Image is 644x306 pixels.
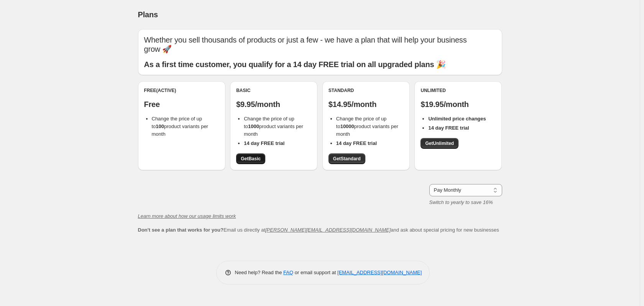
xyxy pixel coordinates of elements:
[425,140,454,146] span: Get Unlimited
[293,270,337,275] span: or email support at
[329,153,365,164] a: GetStandard
[144,100,219,109] p: Free
[336,116,398,137] span: Change the price of up to product variants per month
[283,270,293,275] a: FAQ
[248,123,259,129] b: 1000
[337,270,422,275] a: [EMAIL_ADDRESS][DOMAIN_NAME]
[138,10,158,19] span: Plans
[236,153,265,164] a: GetBasic
[336,140,377,146] b: 14 day FREE trial
[329,100,404,109] p: $14.95/month
[428,116,486,122] b: Unlimited price changes
[152,116,208,137] span: Change the price of up to product variants per month
[144,87,219,94] div: Free (Active)
[421,100,496,109] p: $19.95/month
[329,87,404,94] div: Standard
[340,123,354,129] b: 10000
[241,156,261,162] span: Get Basic
[244,140,284,146] b: 14 day FREE trial
[144,60,446,69] b: As a first time customer, you qualify for a 14 day FREE trial on all upgraded plans 🎉
[244,116,303,137] span: Change the price of up to product variants per month
[333,156,361,162] span: Get Standard
[236,100,311,109] p: $9.95/month
[235,270,284,275] span: Need help? Read the
[429,199,493,205] i: Switch to yearly to save 16%
[265,227,391,233] a: [PERSON_NAME][EMAIL_ADDRESS][DOMAIN_NAME]
[421,87,496,94] div: Unlimited
[138,227,223,233] b: Don't see a plan that works for you?
[156,123,164,129] b: 100
[144,35,496,54] p: Whether you sell thousands of products or just a few - we have a plan that will help your busines...
[428,125,469,131] b: 14 day FREE trial
[236,87,311,94] div: Basic
[138,227,499,233] span: Email us directly at and ask about special pricing for new businesses
[421,138,458,149] a: GetUnlimited
[138,213,236,219] a: Learn more about how our usage limits work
